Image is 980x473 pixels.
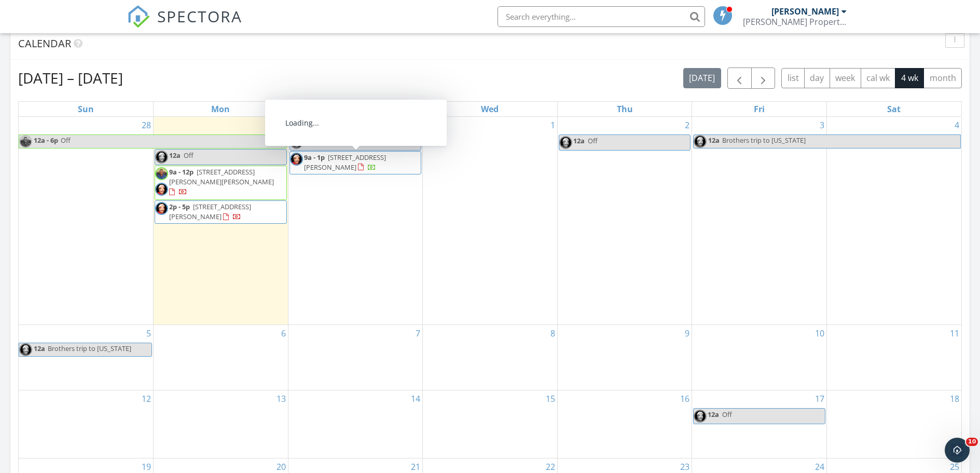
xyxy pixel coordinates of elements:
span: 10 [966,438,978,446]
button: [DATE] [683,68,721,88]
span: [STREET_ADDRESS][PERSON_NAME] [169,202,251,221]
td: Go to October 13, 2025 [154,390,288,458]
td: Go to October 18, 2025 [826,390,961,458]
a: 2p - 5p [STREET_ADDRESS][PERSON_NAME] [155,200,287,224]
span: Brothers trip to [US_STATE] [722,136,806,145]
span: Calendar [18,36,71,50]
span: [STREET_ADDRESS][PERSON_NAME][PERSON_NAME] [169,167,274,186]
a: Saturday [885,102,903,116]
span: 12a [304,136,315,145]
a: Go to October 3, 2025 [818,117,826,133]
div: [PERSON_NAME] [771,6,839,17]
a: Go to October 15, 2025 [544,390,557,407]
span: Off [319,136,328,145]
span: 12a [169,151,181,160]
td: Go to October 4, 2025 [826,117,961,325]
td: Go to October 8, 2025 [423,325,558,390]
span: Off [184,151,194,160]
span: 9a - 12p [169,167,194,177]
button: cal wk [861,68,896,88]
td: Go to October 11, 2025 [826,325,961,390]
td: Go to October 2, 2025 [557,117,692,325]
td: Go to September 28, 2025 [19,117,154,325]
td: Go to October 3, 2025 [692,117,827,325]
a: Go to September 29, 2025 [274,117,288,133]
a: Monday [209,102,232,116]
a: Go to September 28, 2025 [140,117,153,133]
iframe: Intercom live chat [945,438,970,463]
a: Sunday [76,102,96,116]
a: 9a - 12p [STREET_ADDRESS][PERSON_NAME][PERSON_NAME] [169,167,274,196]
td: Go to September 29, 2025 [154,117,288,325]
td: Go to October 9, 2025 [557,325,692,390]
td: Go to October 14, 2025 [288,390,423,458]
h2: [DATE] – [DATE] [18,67,123,88]
a: Go to October 5, 2025 [144,325,153,342]
a: Go to October 16, 2025 [678,390,692,407]
a: 9a - 1p [STREET_ADDRESS][PERSON_NAME] [289,151,422,174]
span: Off [722,410,732,419]
button: Previous [727,67,752,89]
button: day [804,68,830,88]
img: aaa1john_vaden.jpg [155,202,168,215]
a: Go to October 4, 2025 [953,117,961,133]
span: Off [61,136,71,145]
span: Off [588,136,598,145]
td: Go to October 15, 2025 [423,390,558,458]
img: The Best Home Inspection Software - Spectora [127,5,150,28]
div: Vaden Property Inspections@gmail.com [743,17,847,27]
td: Go to September 30, 2025 [288,117,423,325]
a: Go to October 18, 2025 [948,390,961,407]
img: aaa1john_vaden.jpg [155,183,168,196]
td: Go to October 12, 2025 [19,390,154,458]
button: week [830,68,861,88]
span: [STREET_ADDRESS][PERSON_NAME] [304,153,386,172]
a: Go to September 30, 2025 [409,117,422,133]
a: Wednesday [479,102,501,116]
button: Next [751,67,776,89]
img: e6ebd67850254db79943663770535f62.jpeg [19,135,32,148]
td: Go to October 16, 2025 [557,390,692,458]
img: e6ebd67850254db79943663770535f62.jpeg [155,167,168,180]
a: 9a - 12p [STREET_ADDRESS][PERSON_NAME][PERSON_NAME] [155,166,287,200]
td: Go to October 10, 2025 [692,325,827,390]
img: aaa1john_vaden.jpg [559,136,572,149]
a: Go to October 1, 2025 [548,117,557,133]
span: 2p - 5p [169,202,190,211]
span: 12a - 6p [33,135,59,148]
a: Go to October 13, 2025 [274,390,288,407]
a: Go to October 17, 2025 [813,390,826,407]
a: Go to October 12, 2025 [140,390,153,407]
img: aaa1john_vaden.jpg [694,135,707,148]
input: Search everything... [498,6,705,27]
button: list [781,68,805,88]
a: SPECTORA [127,14,242,36]
a: Go to October 11, 2025 [948,325,961,342]
a: Go to October 9, 2025 [683,325,692,342]
span: 12a [573,136,585,145]
img: aaa1john_vaden.jpg [155,151,168,164]
a: Friday [752,102,767,116]
a: Go to October 6, 2025 [279,325,288,342]
a: Tuesday [346,102,365,116]
img: aaa1john_vaden.jpg [694,410,707,423]
td: Go to October 5, 2025 [19,325,154,390]
a: Go to October 2, 2025 [683,117,692,133]
span: 12a [708,135,720,148]
span: SPECTORA [157,5,242,27]
a: Go to October 10, 2025 [813,325,826,342]
a: Thursday [615,102,635,116]
span: 9a - 1p [304,153,325,162]
td: Go to October 7, 2025 [288,325,423,390]
a: Go to October 8, 2025 [548,325,557,342]
span: 12a [708,410,719,419]
a: 9a - 1p [STREET_ADDRESS][PERSON_NAME] [304,153,386,172]
a: Go to October 7, 2025 [413,325,422,342]
span: Brothers trip to [US_STATE] [48,344,131,353]
td: Go to October 1, 2025 [423,117,558,325]
button: 4 wk [895,68,924,88]
a: 2p - 5p [STREET_ADDRESS][PERSON_NAME] [169,202,251,221]
span: 12a [33,343,46,356]
td: Go to October 17, 2025 [692,390,827,458]
td: Go to October 6, 2025 [154,325,288,390]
